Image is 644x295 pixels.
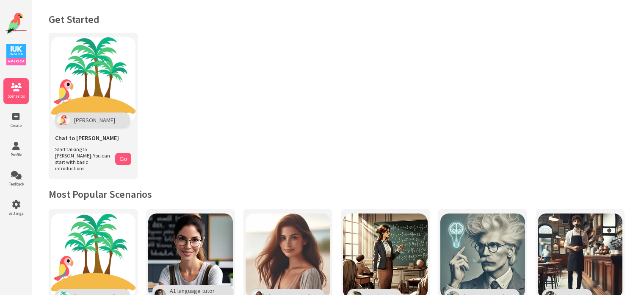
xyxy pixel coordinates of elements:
span: Feedback [3,181,29,187]
h1: Get Started [49,13,627,26]
span: Scenarios [3,93,29,99]
span: Settings [3,211,29,216]
button: Go [115,153,131,165]
img: Chat with Polly [51,37,135,122]
h2: Most Popular Scenarios [49,188,627,201]
span: [PERSON_NAME] [74,116,115,124]
img: Website Logo [6,13,27,34]
span: Start talking to [PERSON_NAME]. You can start with basic introductions. [55,146,111,171]
span: Create [3,123,29,128]
img: Polly [57,115,70,126]
span: Profile [3,152,29,157]
img: IUK Logo [6,44,26,65]
span: Chat to [PERSON_NAME] [55,134,119,142]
